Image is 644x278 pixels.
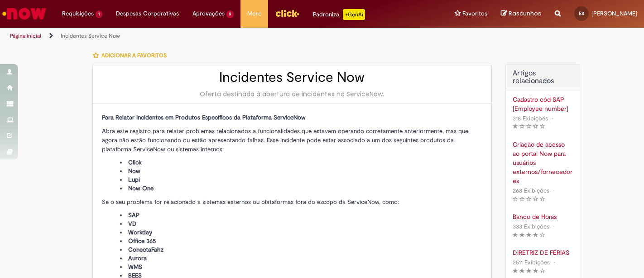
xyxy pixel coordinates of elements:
span: • [552,256,557,268]
span: Now [128,167,140,175]
span: More [247,9,261,18]
p: +GenAi [343,9,365,20]
ul: Trilhas de página [7,28,423,45]
span: WMS [128,263,142,271]
span: 1 [96,10,102,18]
span: Now One [128,184,154,192]
a: Incidentes Service Now [61,32,120,40]
span: 268 Exibições [513,187,549,194]
span: Abra este registro para relatar problemas relacionados a funcionalidades que estavam operando cor... [102,127,468,153]
span: 318 Exibições [513,114,548,122]
img: click_logo_yellow_360x200.png [275,6,299,20]
span: Para Relatar Incidentes em Produtos Específicos da Plataforma ServiceNow [102,114,306,121]
span: Aurora [128,254,147,262]
button: Adicionar a Favoritos [92,46,172,65]
a: DIRETRIZ DE FÉRIAS [513,248,573,257]
span: Aprovações [192,9,225,18]
h3: Artigos relacionados [513,69,573,85]
span: • [551,220,557,233]
a: Banco de Horas [513,212,573,221]
div: Padroniza [313,9,365,20]
span: Click [128,159,142,166]
a: Rascunhos [501,10,541,18]
a: Página inicial [10,32,41,40]
span: Despesas Corporativas [116,9,179,18]
img: ServiceNow [1,5,48,23]
span: ConectaFahz [128,246,163,253]
a: Cadastro cód SAP [Employee number] [513,95,573,113]
span: Favoritos [462,9,487,18]
span: Requisições [62,9,94,18]
span: 2511 Exibições [513,258,550,266]
span: VD [128,220,136,228]
span: 9 [226,10,234,18]
a: Criação de acesso ao portal Now para usuários externos/fornecedores [513,140,573,185]
span: Se o seu problema for relacionado a sistemas externos ou plataformas fora do escopo da ServiceNow... [102,198,399,206]
span: ES [579,10,584,16]
span: • [551,184,557,197]
div: Oferta destinada à abertura de incidentes no ServiceNow. [102,89,482,99]
span: SAP [128,211,139,219]
span: Office 365 [128,237,156,245]
h2: Incidentes Service Now [102,70,482,85]
span: • [550,112,555,124]
span: Workday [128,228,152,236]
span: [PERSON_NAME] [591,10,637,17]
span: 333 Exibições [513,223,549,230]
span: Adicionar a Favoritos [101,52,167,59]
span: Rascunhos [509,9,541,18]
span: Lupi [128,176,140,184]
